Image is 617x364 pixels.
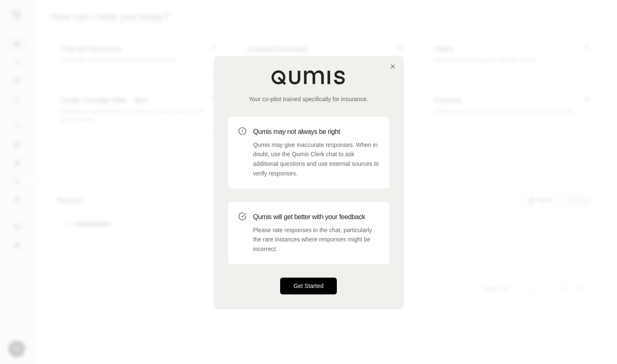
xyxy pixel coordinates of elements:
[271,70,347,85] img: Qumis Logo
[228,95,389,103] p: Your co-pilot trained specifically for insurance.
[253,225,379,254] p: Please rate responses in the chat, particularly the rare instances where responses might be incor...
[280,278,337,294] button: Get Started
[253,212,379,222] h3: Qumis will get better with your feedback
[253,140,379,178] p: Qumis may give inaccurate responses. When in doubt, use the Qumis Clerk chat to ask additional qu...
[253,127,379,137] h3: Qumis may not always be right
